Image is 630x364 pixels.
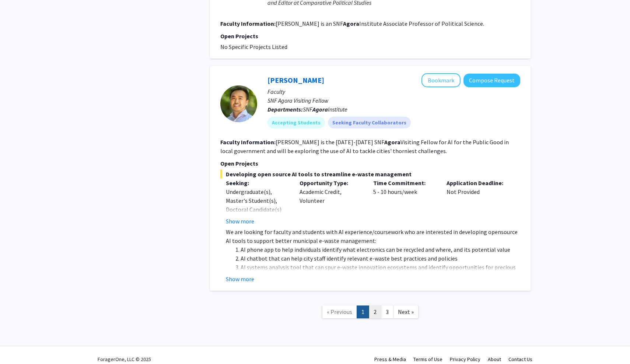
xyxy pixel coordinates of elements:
[447,179,509,187] p: Application Deadline:
[267,106,303,113] b: Departments:
[267,75,324,85] a: [PERSON_NAME]
[226,275,254,283] button: Show more
[241,254,520,263] li: AI chatbot that can help city staff identify relevant e-waste best practices and policies
[450,356,480,363] a: Privacy Policy
[384,138,400,146] b: Agora
[241,263,520,280] li: AI systems analysis tool that can spur e-waste innovation ecosystems and identify opportunities f...
[303,106,347,113] span: SNF Institute
[322,305,357,318] a: Previous Page
[343,20,359,27] b: Agora
[381,305,393,318] a: 3
[393,305,419,318] a: Next
[373,179,436,187] p: Time Commitment:
[220,159,520,168] p: Open Projects
[357,305,369,318] a: 1
[328,117,411,128] mat-chip: Seeking Faculty Collaborators
[463,74,520,87] button: Compose Request to David Park
[398,308,414,315] span: Next »
[369,305,381,318] a: 2
[226,217,254,226] button: Show more
[413,356,442,363] a: Terms of Use
[226,187,288,258] div: Undergraduate(s), Master's Student(s), Doctoral Candidate(s) (PhD, MD, DMD, PharmD, etc.), Postdo...
[488,356,501,363] a: About
[220,170,520,179] span: Developing open source AI tools to streamline e-waste management
[267,96,520,105] p: SNF Agora Visiting Fellow
[210,298,531,328] nav: Page navigation
[6,331,31,358] iframe: Chat
[220,20,276,27] b: Faculty Information:
[267,87,520,96] p: Faculty
[441,179,515,226] div: Not Provided
[294,179,368,226] div: Academic Credit, Volunteer
[300,179,362,187] p: Opportunity Type:
[220,32,520,40] p: Open Projects
[220,138,509,155] fg-read-more: [PERSON_NAME] is the [DATE]-[DATE] SNF Visiting Fellow for AI for the Public Good in local govern...
[276,20,484,27] fg-read-more: [PERSON_NAME] is an SNF Institute Associate Professor of Political Science.
[267,117,325,128] mat-chip: Accepting Students
[226,179,288,187] p: Seeking:
[327,308,352,315] span: « Previous
[241,245,520,254] li: AI phone app to help individuals identify what electronics can be recycled and where, and its pot...
[508,356,532,363] a: Contact Us
[220,43,287,50] span: No Specific Projects Listed
[374,356,406,363] a: Press & Media
[368,179,441,226] div: 5 - 10 hours/week
[421,73,461,87] button: Add David Park to Bookmarks
[220,138,276,146] b: Faculty Information:
[312,106,328,113] b: Agora
[226,227,520,245] p: We are looking for faculty and students with AI experience/coursework who are interested in devel...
